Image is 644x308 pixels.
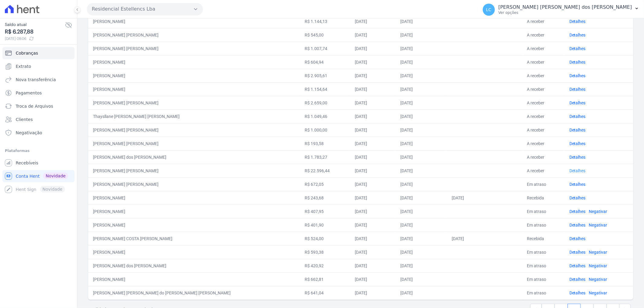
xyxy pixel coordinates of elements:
a: Detalhes [569,209,586,214]
a: Pagamentos [2,87,75,99]
td: [DATE] [350,123,396,137]
td: [DATE] [350,55,396,69]
td: [DATE] [350,28,396,42]
td: Recebida [522,191,565,205]
a: Conta Hent Novidade [2,170,75,182]
td: [PERSON_NAME] [PERSON_NAME] [88,123,300,137]
td: [DATE] [447,191,522,205]
td: [DATE] [396,232,447,245]
td: [PERSON_NAME] [PERSON_NAME] [88,164,300,177]
td: R$ 1.049,46 [300,110,350,123]
td: [DATE] [350,164,396,177]
span: Extrato [16,63,31,69]
td: [DATE] [396,191,447,205]
td: [DATE] [447,232,522,245]
span: Conta Hent [16,173,40,179]
a: Detalhes [569,100,586,105]
td: [DATE] [396,69,447,82]
a: Detalhes [569,73,586,78]
a: Clientes [2,113,75,125]
a: Detalhes [569,114,586,119]
td: [DATE] [350,259,396,272]
a: Extrato [2,60,75,72]
td: [DATE] [396,96,447,110]
a: Detalhes [569,87,586,92]
button: LC [PERSON_NAME] [PERSON_NAME] dos [PERSON_NAME] Ver opções [478,1,644,18]
td: [DATE] [396,28,447,42]
td: A receber [522,110,565,123]
a: Cobranças [2,47,75,59]
button: Residencial Estellencs Lba [87,3,203,15]
td: [DATE] [350,191,396,205]
a: Negativar [589,277,607,282]
td: [PERSON_NAME] dos [PERSON_NAME] [88,150,300,164]
td: [DATE] [396,14,447,28]
td: [PERSON_NAME] [88,69,300,82]
td: [DATE] [396,82,447,96]
td: A receber [522,150,565,164]
td: [DATE] [396,272,447,286]
a: Detalhes [569,60,586,65]
td: Em atraso [522,177,565,191]
td: [PERSON_NAME] [PERSON_NAME] [88,28,300,42]
td: R$ 2.905,61 [300,69,350,82]
a: Detalhes [569,236,586,241]
a: Nova transferência [2,74,75,86]
td: [DATE] [396,205,447,218]
td: [PERSON_NAME] [88,272,300,286]
a: Detalhes [569,250,586,255]
td: [DATE] [350,42,396,55]
td: [DATE] [350,110,396,123]
td: Thaysllane [PERSON_NAME] [PERSON_NAME] [88,110,300,123]
td: Em atraso [522,218,565,232]
td: [PERSON_NAME] [88,82,300,96]
a: Detalhes [569,263,586,268]
td: R$ 524,00 [300,232,350,245]
td: [DATE] [350,177,396,191]
td: Recebida [522,232,565,245]
td: [DATE] [350,69,396,82]
nav: Sidebar [5,47,72,195]
td: A receber [522,14,565,28]
td: [DATE] [350,150,396,164]
td: Em atraso [522,259,565,272]
a: Detalhes [569,33,586,37]
td: [DATE] [396,55,447,69]
td: [PERSON_NAME] [PERSON_NAME] [88,177,300,191]
a: Troca de Arquivos [2,100,75,112]
a: Negativar [589,209,607,214]
td: Em atraso [522,272,565,286]
td: R$ 1.783,27 [300,150,350,164]
td: R$ 604,94 [300,55,350,69]
span: LC [486,8,492,12]
span: Pagamentos [16,90,42,96]
span: Cobranças [16,50,38,56]
td: [DATE] [350,137,396,150]
td: R$ 22.596,44 [300,164,350,177]
td: R$ 672,05 [300,177,350,191]
a: Detalhes [569,155,586,160]
td: A receber [522,82,565,96]
td: R$ 1.000,00 [300,123,350,137]
a: Detalhes [569,195,586,200]
span: Novidade [43,173,68,179]
td: [PERSON_NAME] [PERSON_NAME] [88,42,300,55]
td: [DATE] [396,110,447,123]
td: Em atraso [522,286,565,300]
td: A receber [522,69,565,82]
td: [DATE] [350,82,396,96]
a: Detalhes [569,223,586,227]
td: R$ 420,92 [300,259,350,272]
a: Negativar [589,223,607,227]
td: [DATE] [396,245,447,259]
td: [DATE] [396,177,447,191]
a: Detalhes [569,277,586,282]
td: [PERSON_NAME] [88,14,300,28]
span: [DATE] 08:06 [5,36,65,41]
td: R$ 401,90 [300,218,350,232]
p: Ver opções [498,10,632,15]
td: [PERSON_NAME] [PERSON_NAME] [88,96,300,110]
td: [DATE] [350,272,396,286]
span: R$ 6.287,88 [5,28,65,36]
td: [DATE] [350,245,396,259]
